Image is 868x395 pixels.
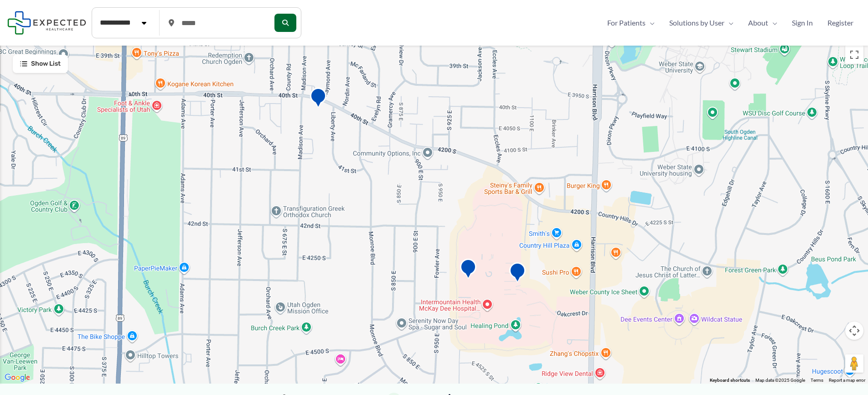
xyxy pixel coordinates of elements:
[646,16,655,30] span: Menu Toggle
[2,372,32,384] img: Google
[785,16,820,30] a: Sign In
[2,372,32,384] a: Open this area in Google Maps (opens a new window)
[829,378,865,383] a: Report a map error
[7,11,86,34] img: Expected Healthcare Logo - side, dark font, small
[811,378,823,383] a: Terms (opens in new tab)
[845,354,863,373] button: Drag Pegman onto the map to open Street View
[845,322,863,340] button: Map camera controls
[768,16,777,30] span: Menu Toggle
[724,16,734,30] span: Menu Toggle
[669,16,724,30] span: Solutions by User
[792,16,813,30] span: Sign In
[710,377,750,384] button: Keyboard shortcuts
[827,16,853,30] span: Register
[845,46,863,64] button: Toggle fullscreen view
[755,378,805,383] span: Map data ©2025 Google
[20,60,27,68] img: List
[509,262,526,286] div: Intermountain Health McKay-Dee Interventional Radiology
[748,16,768,30] span: About
[600,16,662,30] a: For PatientsMenu Toggle
[13,55,68,73] button: Show List
[820,16,861,30] a: Register
[310,88,326,111] div: Digital Motion Xray
[607,16,646,30] span: For Patients
[662,16,741,30] a: Solutions by UserMenu Toggle
[460,259,476,282] div: McKay-Dee Hospital Imaging Center
[741,16,785,30] a: AboutMenu Toggle
[31,60,61,68] span: Show List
